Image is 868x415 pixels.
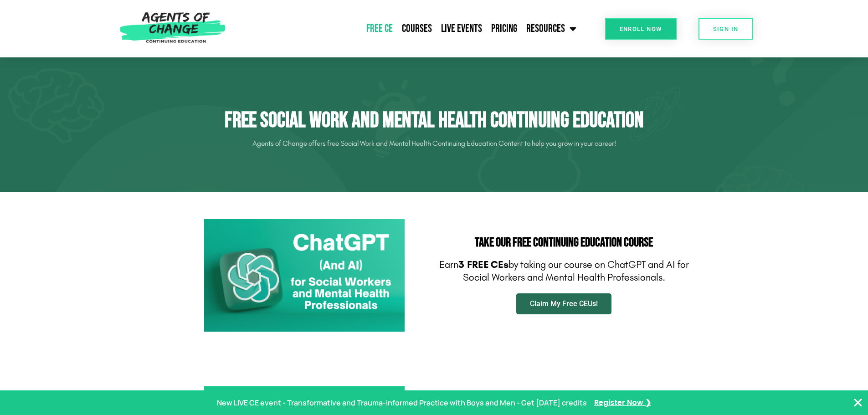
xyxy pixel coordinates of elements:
[516,293,611,314] a: Claim My Free CEUs!
[458,259,508,271] b: 3 FREE CEs
[853,397,863,408] button: Close Banner
[439,258,689,284] p: Earn by taking our course on ChatGPT and AI for Social Workers and Mental Health Professionals.
[439,236,689,249] h2: Take Our FREE Continuing Education Course
[230,17,581,40] nav: Menu
[487,17,522,40] a: Pricing
[699,18,753,40] a: SIGN IN
[437,17,487,40] a: Live Events
[620,26,662,32] span: Enroll Now
[179,108,689,134] h1: Free Social Work and Mental Health Continuing Education
[605,18,677,40] a: Enroll Now
[179,136,689,151] p: Agents of Change offers free Social Work and Mental Health Continuing Education Content to help y...
[217,396,587,410] p: New LIVE CE event - Transformative and Trauma-informed Practice with Boys and Men - Get [DATE] cr...
[713,26,739,32] span: SIGN IN
[522,17,581,40] a: Resources
[594,396,651,410] a: Register Now ❯
[530,300,598,307] span: Claim My Free CEUs!
[362,17,397,40] a: Free CE
[397,17,437,40] a: Courses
